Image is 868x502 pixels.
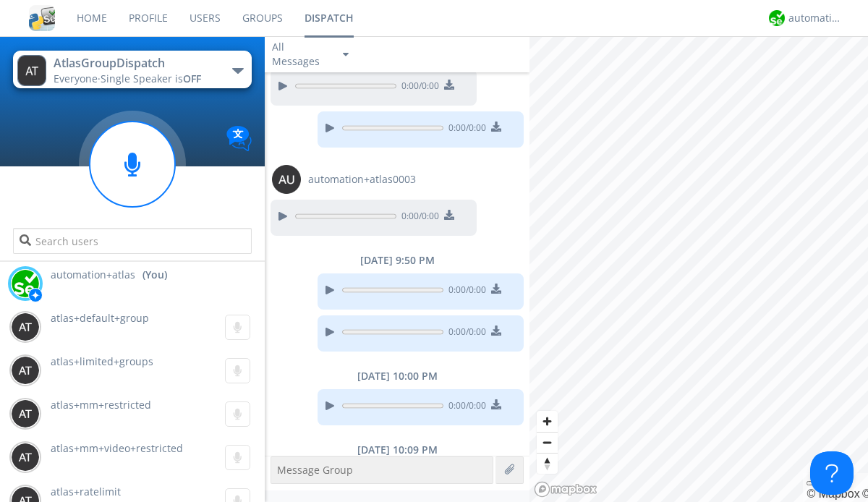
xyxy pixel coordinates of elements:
div: (You) [142,268,167,282]
span: Single Speaker is [101,72,201,85]
span: Reset bearing to north [537,454,558,474]
div: [DATE] 10:00 PM [265,369,529,383]
span: atlas+ratelimit [51,485,121,498]
img: download media button [444,210,454,220]
span: 0:00 / 0:00 [443,284,486,299]
img: caret-down-sm.svg [343,53,349,56]
button: AtlasGroupDispatchEveryone·Single Speaker isOFF [13,51,251,88]
img: d2d01cd9b4174d08988066c6d424eccd [769,10,785,26]
div: All Messages [272,40,330,69]
img: 373638.png [11,356,40,385]
div: automation+atlas [788,11,843,25]
button: Zoom in [537,411,558,432]
button: Reset bearing to north [537,453,558,474]
span: 0:00 / 0:00 [396,210,439,226]
span: atlas+default+group [51,311,149,325]
img: download media button [444,80,454,90]
div: AtlasGroupDispatch [54,55,216,72]
span: atlas+mm+restricted [51,398,151,412]
div: [DATE] 9:50 PM [265,253,529,268]
span: automation+atlas0003 [308,172,416,187]
span: Zoom out [537,433,558,453]
button: Zoom out [537,432,558,453]
span: 0:00 / 0:00 [443,399,486,415]
img: Translation enabled [226,126,252,151]
input: Search users [13,228,251,254]
span: automation+atlas [51,268,135,282]
img: download media button [491,399,501,409]
button: Toggle attribution [807,481,818,485]
img: download media button [491,326,501,336]
span: 0:00 / 0:00 [443,122,486,137]
a: Mapbox [807,488,859,500]
img: 373638.png [17,55,46,86]
span: atlas+limited+groups [51,354,153,368]
img: download media button [491,284,501,294]
img: download media button [491,122,501,132]
img: d2d01cd9b4174d08988066c6d424eccd [11,269,40,298]
div: Everyone · [54,72,216,86]
img: 373638.png [11,399,40,428]
img: 373638.png [11,312,40,341]
img: 373638.png [272,165,301,194]
a: Mapbox logo [534,481,597,498]
span: OFF [183,72,201,85]
span: 0:00 / 0:00 [443,326,486,341]
img: cddb5a64eb264b2086981ab96f4c1ba7 [29,5,55,31]
span: atlas+mm+video+restricted [51,441,183,455]
span: 0:00 / 0:00 [396,80,439,95]
iframe: Toggle Customer Support [810,451,854,495]
div: [DATE] 10:09 PM [265,443,529,457]
img: 373638.png [11,443,40,472]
